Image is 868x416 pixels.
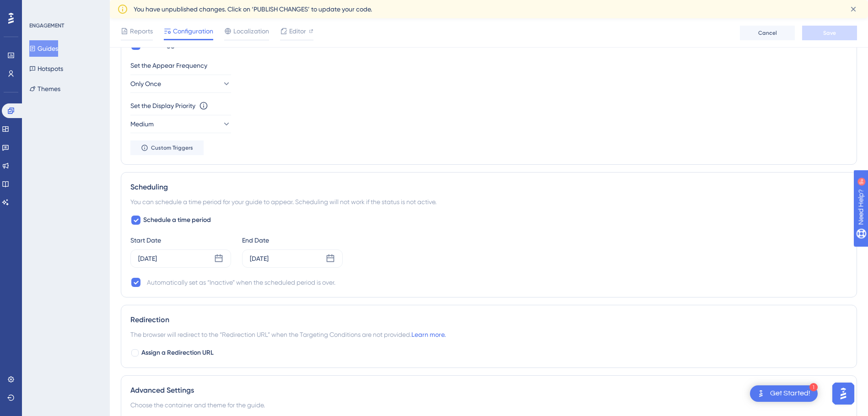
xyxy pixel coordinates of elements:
span: Cancel [758,29,777,37]
img: launcher-image-alternative-text [755,388,766,399]
button: Custom Triggers [130,140,204,155]
div: Advanced Settings [130,385,847,396]
div: Redirection [130,314,847,325]
button: Only Once [130,75,231,93]
span: Configuration [173,26,213,37]
span: Need Help? [22,2,57,13]
span: The browser will redirect to the “Redirection URL” when the Targeting Conditions are not provided. [130,329,446,340]
span: Assign a Redirection URL [141,347,214,358]
span: Medium [130,119,154,130]
button: Cancel [740,26,795,40]
iframe: UserGuiding AI Assistant Launcher [830,380,857,407]
div: End Date [242,235,343,246]
div: ENGAGEMENT [29,22,64,29]
div: Scheduling [130,182,847,193]
span: You have unpublished changes. Click on ‘PUBLISH CHANGES’ to update your code. [134,4,372,15]
div: Choose the container and theme for the guide. [130,400,847,411]
div: Get Started! [770,389,810,399]
span: Localization [233,26,269,37]
button: Themes [29,81,60,97]
div: [DATE] [250,253,269,264]
button: Medium [130,115,231,133]
button: Hotspots [29,60,63,77]
span: Reports [130,26,153,37]
button: Guides [29,40,58,57]
a: Learn more. [411,331,446,338]
div: You can schedule a time period for your guide to appear. Scheduling will not work if the status i... [130,196,847,207]
div: 9+ [62,5,68,12]
span: Editor [289,26,306,37]
button: Save [802,26,857,40]
span: Only Once [130,78,161,89]
span: Save [823,29,836,37]
span: Custom Triggers [151,144,193,151]
div: Set the Display Priority [130,100,195,111]
div: Start Date [130,235,231,246]
span: Schedule a time period [143,215,211,226]
div: [DATE] [138,253,157,264]
div: Open Get Started! checklist, remaining modules: 1 [750,385,818,402]
div: Automatically set as “Inactive” when the scheduled period is over. [147,277,335,288]
div: 1 [809,383,818,391]
div: Set the Appear Frequency [130,60,847,71]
